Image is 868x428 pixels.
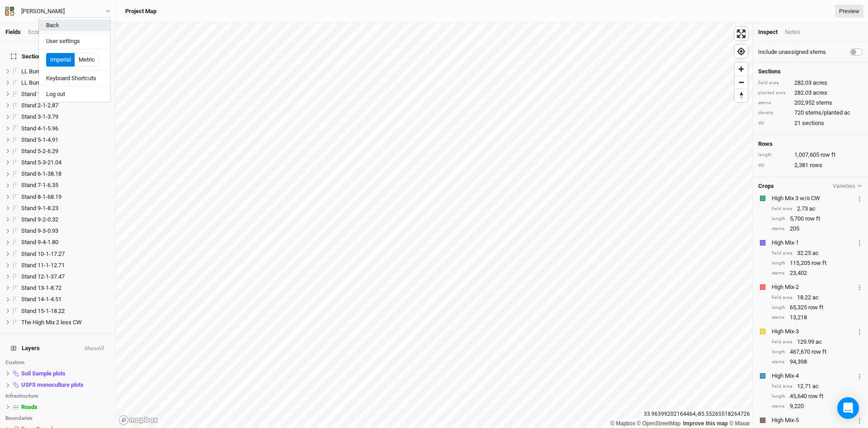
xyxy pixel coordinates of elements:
span: sections [802,119,824,127]
button: Crop Usage [857,326,863,337]
button: Reset bearing to north [735,89,748,102]
button: Crop Usage [857,193,863,203]
span: row ft [811,348,826,356]
div: 65,325 [772,303,863,312]
span: Stand 9-3-0.93 [21,227,58,234]
span: Stand 6-1-38.18 [21,170,61,177]
div: stems [772,226,785,232]
div: density [758,110,790,116]
span: LL Burn-N-8 acres [21,68,67,75]
div: 32.25 [772,249,863,257]
div: 13,218 [772,313,863,322]
span: Stand 3-1-3.79 [21,113,58,120]
h3: Project Map [125,8,156,15]
span: Stand 10-1-17.27 [21,250,65,257]
button: User settings [39,35,110,47]
div: field area [772,339,793,346]
div: Open Intercom Messenger [837,397,859,419]
div: length [772,349,785,356]
span: Stand 1-1-11.53 [21,91,61,97]
div: 2,381 [758,161,863,169]
span: USFS monoculture plots [21,381,84,388]
div: stems [772,270,785,277]
span: Stand 12-1-37.47 [21,273,65,280]
button: Keyboard Shortcuts [39,72,110,84]
span: LL Burn-S-9 acres [21,79,67,86]
h4: Sections [758,68,863,75]
h4: Crops [758,183,774,190]
div: length [772,260,785,267]
div: High Mix-3 [772,327,855,336]
div: field area [772,206,793,212]
a: OpenStreetMap [637,420,681,427]
div: 21 [758,119,863,127]
div: High Mix 3 w/o CW [772,194,855,202]
span: Stand 5-2-6.29 [21,148,58,154]
div: 467,670 [772,348,863,356]
div: qty [758,120,790,126]
button: Crop Usage [857,282,863,292]
h4: Rows [758,140,863,148]
div: LL Burn-S-9 acres [21,79,110,87]
span: Stand 11-1-12.71 [21,262,65,269]
div: Stand 11-1-12.71 [21,262,110,269]
span: row ft [805,215,820,223]
div: Stand 9-2-0.32 [21,216,110,223]
span: row ft [808,303,823,312]
div: Stand 2-1-2.87 [21,102,110,109]
a: Back [39,19,110,31]
div: Stand 3-1-3.79 [21,113,110,120]
div: 720 [758,109,863,117]
span: stems/planted ac [805,109,850,117]
span: Sections [11,53,44,60]
div: Wisniewski [21,7,65,16]
span: Soil Sample plots [21,370,66,377]
div: field area [758,80,790,87]
div: stems [772,359,785,365]
button: Metric [75,53,99,67]
div: Economics [28,28,57,36]
button: ShowAll [84,346,104,352]
div: LL Burn-N-8 acres [21,68,110,75]
span: Stand 9-2-0.32 [21,216,58,223]
div: Stand 5-1-4.91 [21,136,110,144]
div: qty [758,162,790,168]
div: The High Mix 2 less CW [21,319,110,326]
div: 33.96399202164464 , -85.55265518264726 [642,409,752,419]
span: Stand 5-3-21.04 [21,159,61,166]
div: Stand 12-1-37.47 [21,273,110,280]
a: Fields [5,29,21,35]
span: Roads [21,404,38,410]
span: ac [812,293,819,302]
span: Layers [11,345,40,352]
div: Stand 14-1-4.51 [21,296,110,303]
div: stems [758,100,790,106]
span: Stand 8-1-68.19 [21,193,61,200]
button: Enter fullscreen [735,27,748,40]
div: Inspect [758,28,778,36]
span: ac [812,382,819,390]
button: Imperial [46,53,75,67]
button: Find my location [735,45,748,58]
div: Stand 9-1-8.23 [21,205,110,212]
div: 23,402 [772,269,863,277]
div: stems [772,314,785,321]
span: Zoom out [735,76,748,89]
div: length [772,304,785,311]
div: 5,700 [772,215,863,223]
div: High Mix-5 [772,416,855,424]
a: Mapbox [610,420,635,427]
button: Varieties [832,183,863,189]
span: Zoom in [735,63,748,76]
button: Log out [39,88,110,100]
div: field area [772,383,793,390]
span: The High Mix 2 less CW [21,319,82,326]
span: row ft [808,392,823,400]
div: length [758,152,790,159]
div: 115,205 [772,259,863,267]
div: 129.99 [772,338,863,346]
div: 18.22 [772,293,863,302]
